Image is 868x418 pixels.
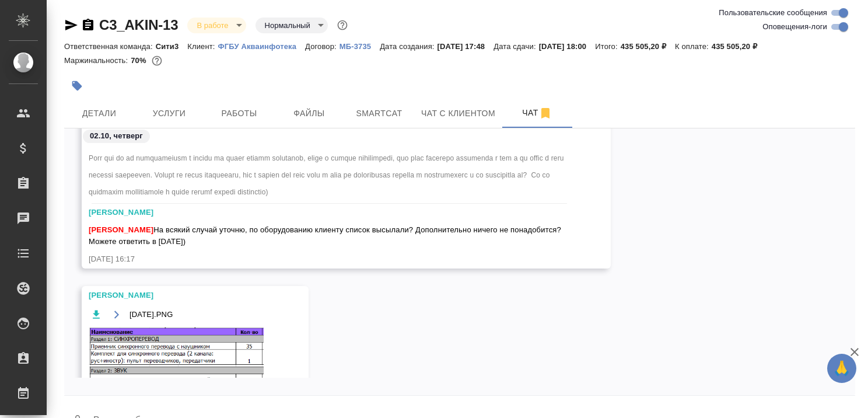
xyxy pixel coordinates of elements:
p: 435 505,20 ₽ [621,42,675,51]
svg: Отписаться [538,106,552,120]
button: В работе [193,20,232,30]
button: Скачать [89,307,103,322]
button: Добавить тэг [64,73,90,99]
p: 70% [131,56,149,65]
span: Чат с клиентом [421,106,495,121]
span: [PERSON_NAME] [89,225,153,234]
p: 435 505,20 ₽ [712,42,766,51]
span: На всякий случай уточню, по оборудованию клиенту список высылали? Дополнительно ничего не понадоб... [89,224,570,248]
span: Файлы [281,106,337,121]
button: 🙏 [827,354,856,383]
p: Итого: [595,42,620,51]
p: Клиент: [187,42,218,51]
div: В работе [256,18,328,33]
p: 02.10, четверг [90,130,143,142]
span: Чат [509,106,565,120]
p: [DATE] 18:00 [539,42,596,51]
p: Дата создания: [380,42,437,51]
span: Оповещения-логи [762,21,827,33]
button: Нормальный [261,20,314,30]
span: Услуги [141,106,197,121]
span: Детали [71,106,127,121]
div: [PERSON_NAME] [89,290,268,301]
button: Доп статусы указывают на важность/срочность заказа [335,18,350,33]
a: C3_AKIN-13 [99,17,178,33]
p: Маржинальность: [64,56,131,65]
button: Открыть на драйве [109,307,124,322]
button: Скопировать ссылку для ЯМессенджера [64,18,78,32]
p: Дата сдачи: [494,42,538,51]
div: [PERSON_NAME] [89,207,570,218]
p: МБ-3735 [339,42,380,51]
span: Smartcat [351,106,407,121]
p: ФГБУ Акваинфотека [218,42,306,51]
div: [DATE] 16:17 [89,253,570,265]
p: Ответственная команда: [64,42,156,51]
p: [DATE] 17:48 [437,42,494,51]
button: Скопировать ссылку [81,18,95,32]
div: В работе [187,18,246,33]
button: 109040.00 RUB; [149,53,164,68]
span: [DATE].PNG [129,309,173,321]
span: Пользовательские сообщения [719,7,827,19]
a: МБ-3735 [339,41,380,51]
span: 🙏 [832,356,852,381]
p: Договор: [305,42,339,51]
span: Работы [211,106,267,121]
a: ФГБУ Акваинфотека [218,41,306,51]
p: Сити3 [156,42,188,51]
p: К оплате: [675,42,712,51]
